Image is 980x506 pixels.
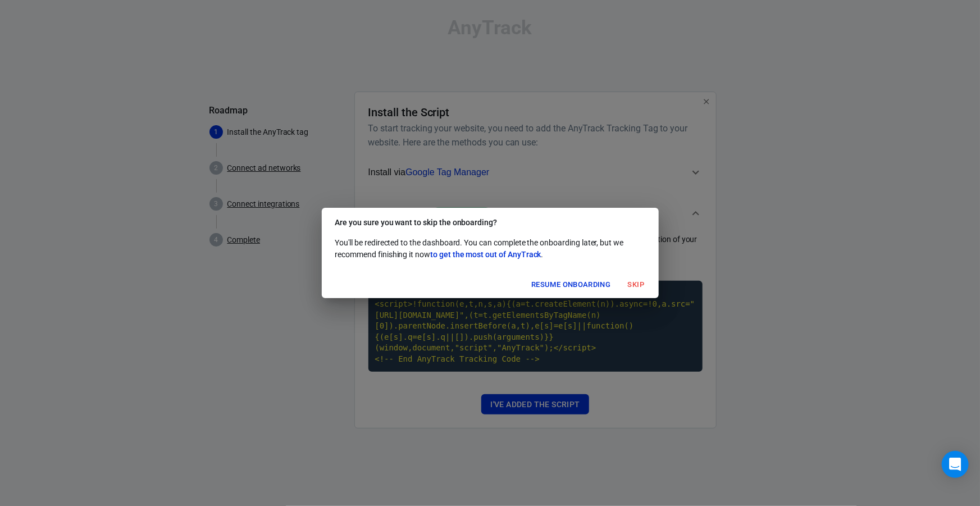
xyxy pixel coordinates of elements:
button: Skip [618,276,654,294]
div: Open Intercom Messenger [942,451,969,478]
span: to get the most out of AnyTrack [430,250,541,259]
p: You'll be redirected to the dashboard. You can complete the onboarding later, but we recommend fi... [335,237,645,261]
h2: Are you sure you want to skip the onboarding? [322,208,659,237]
button: Resume onboarding [528,276,613,294]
